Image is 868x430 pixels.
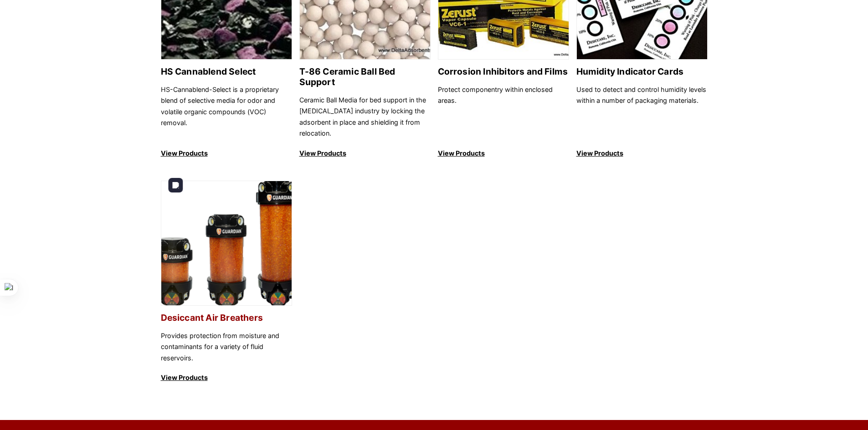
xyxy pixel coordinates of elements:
p: View Products [576,148,708,159]
h2: Corrosion Inhibitors and Films [438,66,569,77]
p: Protect componentry within enclosed areas. [438,84,569,139]
p: View Products [161,372,292,383]
h2: HS Cannablend Select [161,66,292,77]
p: Ceramic Ball Media for bed support in the [MEDICAL_DATA] industry by locking the adsorbent in pla... [299,95,431,139]
h2: T-86 Ceramic Ball Bed Support [299,66,431,87]
p: Provides protection from moisture and contaminants for a variety of fluid reservoirs. [161,330,292,364]
p: View Products [438,148,569,159]
p: View Products [161,148,292,159]
p: View Products [299,148,431,159]
h2: Humidity Indicator Cards [576,66,708,77]
p: HS-Cannablend-Select is a proprietary blend of selective media for odor and volatile organic comp... [161,84,292,139]
a: Desiccant Air Breathers Desiccant Air Breathers Provides protection from moisture and contaminant... [161,181,292,384]
img: Desiccant Air Breathers [161,181,292,306]
p: Used to detect and control humidity levels within a number of packaging materials. [576,84,708,139]
h2: Desiccant Air Breathers [161,313,292,323]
